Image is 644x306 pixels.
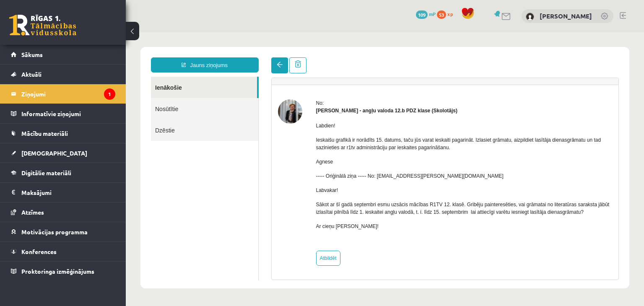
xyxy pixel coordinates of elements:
legend: Maksājumi [21,183,115,202]
a: Ziņojumi1 [11,84,115,104]
span: 109 [416,10,428,19]
span: Proktoringa izmēģinājums [21,267,94,275]
a: Proktoringa izmēģinājums [11,262,115,281]
a: Motivācijas programma [11,222,115,241]
a: Mācību materiāli [11,124,115,143]
div: No: [190,67,487,75]
span: Mācību materiāli [21,130,68,137]
a: Nosūtītie [25,66,132,87]
a: Konferences [11,242,115,261]
span: Atzīmes [21,208,44,216]
span: 53 [437,10,446,19]
p: Sākot ar šī gadā septembri esmu uzsācis mācības R1TV 12. klasē. Gribēju painteresēties, vai grāma... [190,169,487,184]
strong: [PERSON_NAME] - angļu valoda 12.b PDZ klase (Skolotājs) [190,75,332,81]
img: Agnese Vaškūna - angļu valoda 12.b PDZ klase [152,67,177,91]
a: Aktuāli [11,65,115,84]
span: Digitālie materiāli [21,169,71,176]
a: Dzēstie [25,87,132,109]
span: mP [429,10,436,17]
legend: Ziņojumi [21,84,115,104]
span: Motivācijas programma [21,228,88,236]
span: Konferences [21,248,57,255]
p: Agnese [190,126,487,133]
span: xp [447,10,453,17]
a: Sākums [11,45,115,64]
a: 109 mP [416,10,436,17]
a: Rīgas 1. Tālmācības vidusskola [9,15,76,36]
span: [DEMOGRAPHIC_DATA] [21,149,87,157]
p: ----- Oriģinālā ziņa ----- No: [EMAIL_ADDRESS][PERSON_NAME][DOMAIN_NAME] [190,140,487,148]
span: Sākums [21,51,43,58]
i: 1 [104,88,115,100]
p: Ar cieņu [PERSON_NAME]! [190,190,487,198]
p: Ieskaišu grafikā ir norādīts 15. datums, taču jūs varat ieskaiti pagarināt. Izlasiet grāmatu, aiz... [190,104,487,119]
a: [DEMOGRAPHIC_DATA] [11,143,115,163]
a: Atbildēt [190,218,215,233]
a: Digitālie materiāli [11,163,115,182]
legend: Informatīvie ziņojumi [21,104,115,123]
span: Aktuāli [21,70,42,78]
p: Labvakar! [190,154,487,162]
a: [PERSON_NAME] [540,12,592,20]
img: Gregors Pauliņš [526,13,534,21]
p: Labdien! [190,90,487,97]
a: Jauns ziņojums [25,25,133,40]
a: Atzīmes [11,202,115,222]
a: 53 xp [437,10,457,17]
a: Ienākošie [25,44,131,66]
a: Informatīvie ziņojumi [11,104,115,123]
a: Maksājumi [11,183,115,202]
